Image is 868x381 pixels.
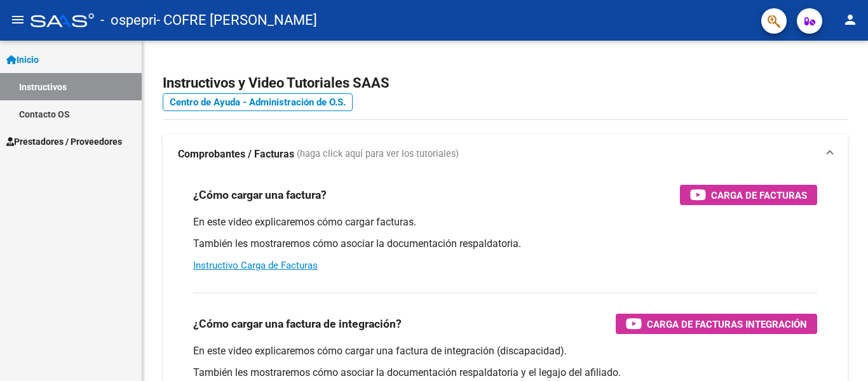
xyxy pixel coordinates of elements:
h3: ¿Cómo cargar una factura? [193,186,327,204]
span: (haga click aquí para ver los tutoriales) [297,147,459,161]
span: Carga de Facturas Integración [647,316,807,332]
h2: Instructivos y Video Tutoriales SAAS [163,71,848,95]
span: Inicio [6,53,39,67]
span: Carga de Facturas [711,187,807,203]
p: También les mostraremos cómo asociar la documentación respaldatoria. [193,237,817,251]
span: Prestadores / Proveedores [6,135,122,149]
a: Instructivo Carga de Facturas [193,260,318,271]
p: También les mostraremos cómo asociar la documentación respaldatoria y el legajo del afiliado. [193,366,817,380]
a: Centro de Ayuda - Administración de O.S. [163,93,353,111]
span: - ospepri [100,6,156,34]
span: - COFRE [PERSON_NAME] [156,6,317,34]
p: En este video explicaremos cómo cargar una factura de integración (discapacidad). [193,344,817,358]
h3: ¿Cómo cargar una factura de integración? [193,315,402,333]
button: Carga de Facturas Integración [616,314,817,334]
mat-icon: person [843,12,858,27]
strong: Comprobantes / Facturas [178,147,294,161]
button: Carga de Facturas [680,185,817,205]
iframe: Intercom live chat [825,338,855,368]
mat-expansion-panel-header: Comprobantes / Facturas (haga click aquí para ver los tutoriales) [163,134,848,175]
mat-icon: menu [10,12,25,27]
p: En este video explicaremos cómo cargar facturas. [193,215,817,229]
